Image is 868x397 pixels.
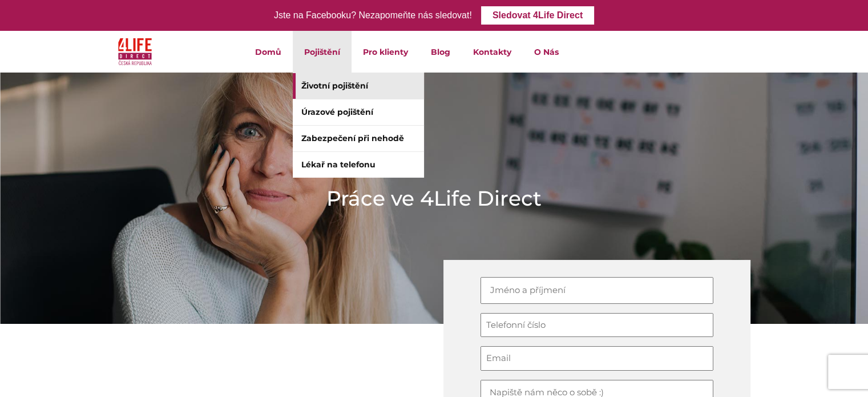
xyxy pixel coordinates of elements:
[293,126,424,151] a: Zabezpečení při nehodě
[293,99,424,125] a: Úrazové pojištění
[274,7,472,24] div: Jste na Facebooku? Nezapomeňte nás sledovat!
[293,152,424,178] a: Lékař na telefonu
[293,73,424,99] a: Životní pojištění
[481,313,713,338] input: Telefonní číslo
[481,277,713,304] input: Jméno a příjmení
[481,346,713,371] input: Email
[244,31,293,73] a: Domů
[481,6,594,25] a: Sledovat 4Life Direct
[118,35,152,68] img: 4Life Direct Česká republika logo
[326,184,542,212] h1: Práce ve 4Life Direct
[419,31,462,73] a: Blog
[462,31,523,73] a: Kontakty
